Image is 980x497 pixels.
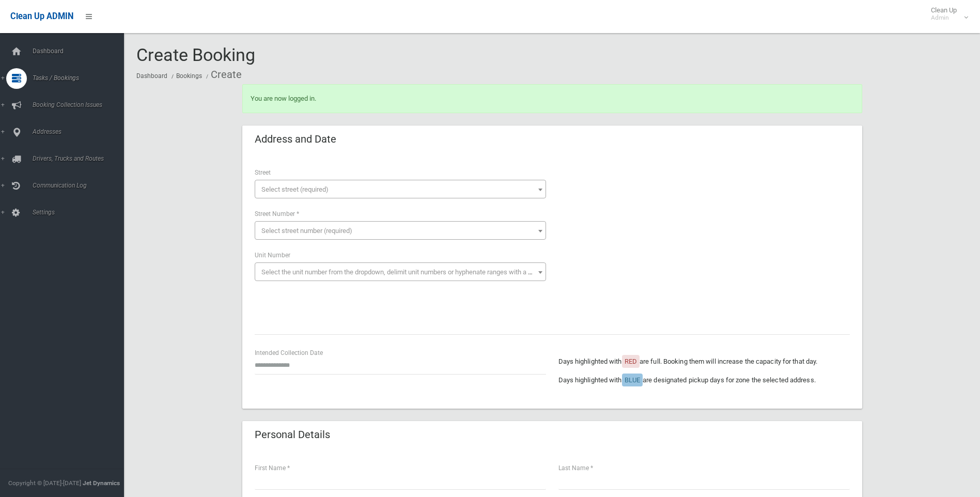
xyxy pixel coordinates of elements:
header: Address and Date [242,129,349,149]
span: Dashboard [29,48,132,55]
span: Clean Up [926,6,967,22]
span: RED [625,358,637,365]
span: Booking Collection Issues [29,101,132,108]
span: Tasks / Bookings [29,74,132,82]
span: Addresses [29,128,132,135]
p: Days highlighted with are designated pickup days for zone the selected address. [558,374,850,386]
small: Admin [931,14,957,22]
div: You are now logged in. [242,84,862,113]
a: Dashboard [136,72,167,80]
a: Bookings [176,72,202,80]
span: Select the unit number from the dropdown, delimit unit numbers or hyphenate ranges with a comma [261,268,550,276]
span: Select street number (required) [261,227,352,235]
span: BLUE [625,376,640,384]
span: Drivers, Trucks and Routes [29,155,132,162]
span: Select street (required) [261,185,329,193]
p: Days highlighted with are full. Booking them will increase the capacity for that day. [558,355,850,368]
li: Create [204,65,242,84]
span: Copyright © [DATE]-[DATE] [8,479,81,487]
span: Create Booking [136,44,255,65]
span: Settings [29,209,132,216]
span: Clean Up ADMIN [10,11,73,21]
span: Communication Log [29,182,132,189]
strong: Jet Dynamics [83,479,120,487]
header: Personal Details [242,425,343,445]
